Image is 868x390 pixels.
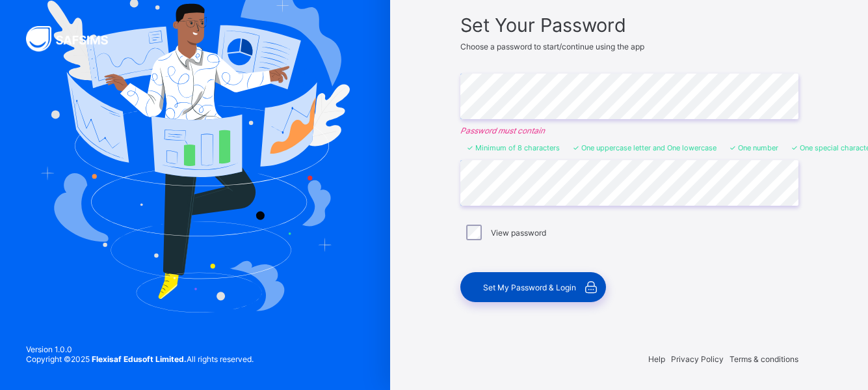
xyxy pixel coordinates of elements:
li: One number [730,143,778,152]
span: Set My Password & Login [483,283,576,292]
span: Set Your Password [460,14,798,36]
span: Version 1.0.0 [26,344,254,354]
img: SAFSIMS Logo [26,26,124,51]
strong: Flexisaf Edusoft Limited. [92,354,187,364]
span: Choose a password to start/continue using the app [460,42,644,51]
span: Copyright © 2025 All rights reserved. [26,354,254,364]
span: Terms & conditions [730,354,798,364]
li: Minimum of 8 characters [467,143,560,152]
span: Privacy Policy [671,354,724,364]
em: Password must contain [460,126,798,135]
label: View password [491,228,546,238]
span: Help [648,354,665,364]
li: One uppercase letter and One lowercase [573,143,717,152]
